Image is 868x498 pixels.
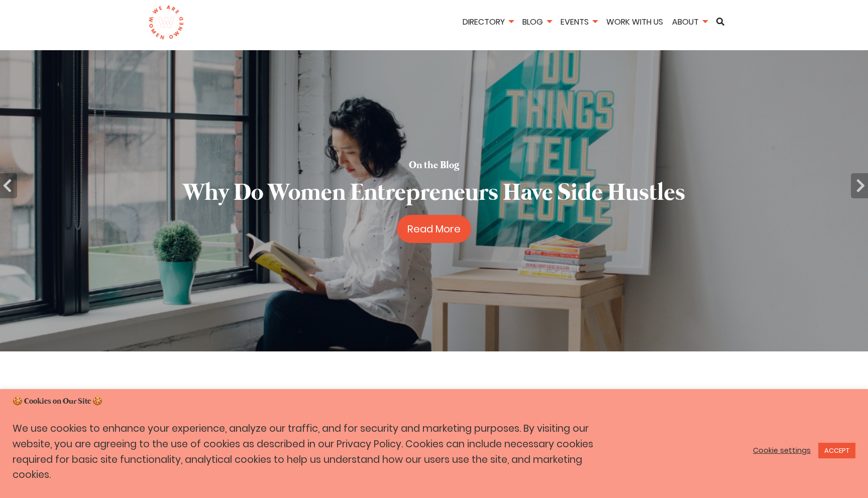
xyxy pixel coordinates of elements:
[753,446,811,455] a: Cookie settings
[459,16,517,28] a: Directory
[13,421,603,483] p: We use cookies to enhance your experience, analyze our traffic, and for security and marketing pu...
[557,16,601,28] a: Events
[409,159,459,173] h5: On the Blog
[397,215,471,243] a: Read More
[557,16,601,30] li: Events
[183,177,685,210] h2: Why Do Women Entrepreneurs Have Side Hustles
[519,16,555,28] a: Blog
[669,16,711,28] a: About
[459,16,517,30] li: Directory
[713,18,728,26] a: Search
[148,5,184,40] img: logo
[669,16,711,30] li: About
[603,16,667,28] a: Work With Us
[818,443,855,458] a: ACCEPT
[13,396,855,407] h5: 🍪 Cookies on Our Site 🍪
[519,16,555,30] li: Blog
